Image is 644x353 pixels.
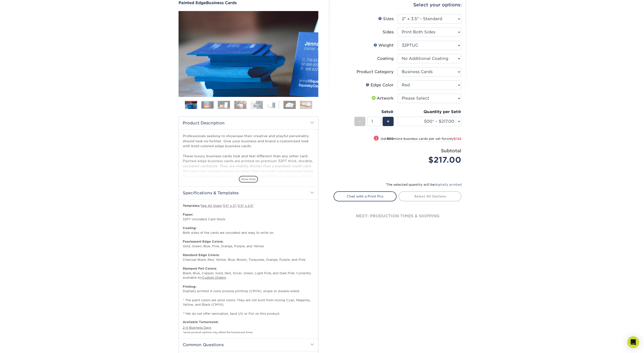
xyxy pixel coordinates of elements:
[183,285,196,288] strong: Printing:
[201,101,214,109] img: Business Cards 02
[183,326,211,329] a: 2-4 Business Days
[371,95,394,101] div: Artwork
[218,101,230,109] img: Business Cards 03
[183,213,193,216] strong: Paper:
[179,0,318,5] a: Painted EdgeBusiness Cards
[401,154,461,166] div: $217.00
[377,56,394,62] div: Coating
[359,118,361,125] span: -
[185,99,197,111] img: Business Cards 01
[447,137,461,141] span: only
[179,186,318,199] h2: Specifications & Templates
[387,137,394,141] strong: 500
[378,16,394,22] div: Sizes
[238,204,254,208] a: 2.5" x 2.5"
[179,338,318,351] h2: Common Questions
[183,204,199,208] b: Templates
[376,136,377,141] span: !
[366,82,394,88] div: Edge Color
[383,29,394,35] div: Sides
[441,148,461,153] strong: Subtotal
[234,101,246,109] img: Business Cards 04
[398,109,461,115] div: Quantity per Set
[179,0,318,5] h1: Business Cards
[183,133,314,228] p: Professionals seeking to showcase their creative and playful personality should look no further. ...
[399,191,462,201] a: Select All Options
[223,204,236,208] a: 3.5" x 2"
[374,42,394,48] div: Weight
[334,201,462,231] div: next: production times & shipping
[202,276,226,279] a: Custom Orders
[435,183,462,186] a: digitally printed
[183,320,219,324] b: Available Turnaround:
[386,118,390,125] span: +
[239,176,258,183] span: show more
[251,101,263,109] img: Business Cards 05
[183,331,253,334] small: *some product options may affect the turnaround times
[357,69,394,75] div: Product Category
[183,204,314,316] p: / / / 32PT Uncoated Card Stock. Both sides of the cards are uncoated and easy to write on. Gold, ...
[201,204,221,208] a: See All Sizes
[179,117,318,129] h2: Product Description
[179,0,206,5] span: Painted Edge
[283,101,296,109] img: Business Cards 07
[267,101,279,109] img: Business Cards 06
[627,336,639,348] div: Open Intercom Messenger
[183,267,217,270] strong: Stamped Foil Colors:
[354,109,394,115] div: Sets
[454,137,461,141] span: $122
[381,137,461,142] small: Get more business cards per set for
[183,253,219,257] strong: Standard Edge Colors:
[183,226,197,230] strong: Coating:
[385,183,462,186] small: The selected quantity will be
[300,101,312,109] img: Business Cards 08
[334,191,397,201] a: Chat with a Print Pro
[183,240,223,243] strong: Pearlescent Edge Colors:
